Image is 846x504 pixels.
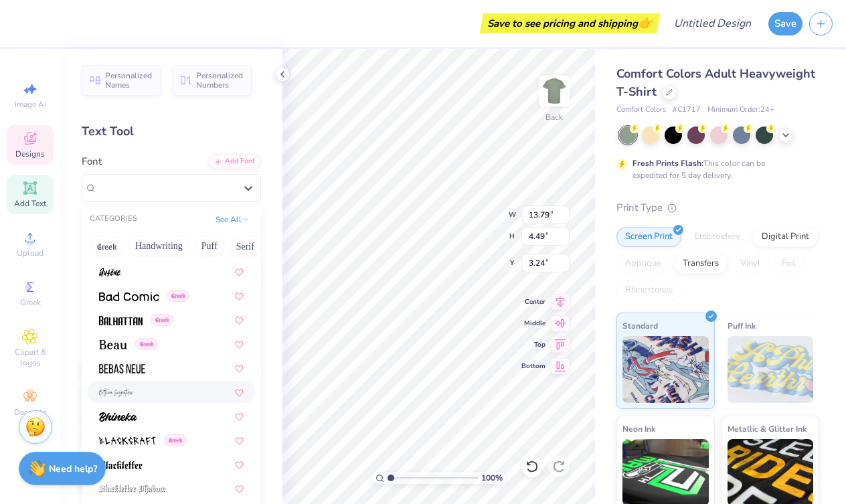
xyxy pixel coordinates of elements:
[82,122,261,141] div: Text Tool
[105,71,153,90] span: Personalized Names
[82,154,102,169] label: Font
[15,149,45,159] span: Designs
[673,104,701,116] span: # C1717
[14,407,46,418] span: Decorate
[164,434,187,446] span: Greek
[99,436,156,446] img: Blackcraft
[90,236,124,257] button: Greek
[483,13,657,33] div: Save to see pricing and shipping
[632,157,797,181] div: This color can be expedited for 5 day delivery.
[151,314,173,326] span: Greek
[622,336,709,403] img: Standard
[728,336,814,403] img: Puff Ink
[211,213,253,226] button: See All
[194,236,225,257] button: Puff
[99,412,137,422] img: Bhineka
[541,78,568,104] img: Back
[616,66,815,100] span: Comfort Colors Adult Heavyweight T-Shirt
[674,254,728,274] div: Transfers
[14,198,46,209] span: Add Text
[229,236,262,257] button: Serif
[481,472,503,484] span: 100 %
[632,158,703,169] strong: Fresh Prints Flash:
[17,248,44,258] span: Upload
[99,485,166,494] img: Blackletter Shadow
[208,154,261,169] div: Add Font
[7,347,54,368] span: Clipart & logos
[768,12,802,35] button: Save
[521,319,545,328] span: Middle
[521,340,545,349] span: Top
[616,227,681,247] div: Screen Print
[99,316,143,325] img: Balhattan
[99,460,143,470] img: Blackletter
[616,280,681,301] div: Rhinestones
[616,200,819,216] div: Print Type
[685,227,749,247] div: Embroidery
[196,71,244,90] span: Personalized Numbers
[99,340,127,349] img: Beau
[99,388,134,398] img: Bettina Signature
[167,290,189,302] span: Greek
[49,463,97,475] strong: Need help?
[20,297,41,308] span: Greek
[732,254,769,274] div: Vinyl
[135,338,158,350] span: Greek
[663,10,762,37] input: Untitled Design
[728,319,756,333] span: Puff Ink
[638,15,653,31] span: 👉
[99,364,145,373] img: Bebas Neue
[521,297,545,307] span: Center
[545,111,563,123] div: Back
[521,361,545,371] span: Bottom
[753,227,818,247] div: Digital Print
[99,292,159,301] img: Bad Comic
[616,104,666,116] span: Comfort Colors
[616,254,670,274] div: Applique
[622,319,658,333] span: Standard
[99,268,120,277] img: Autone
[15,99,46,110] span: Image AI
[90,214,137,225] div: CATEGORIES
[622,422,655,436] span: Neon Ink
[728,422,807,436] span: Metallic & Glitter Ink
[773,254,805,274] div: Foil
[707,104,774,116] span: Minimum Order: 24 +
[128,236,190,257] button: Handwriting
